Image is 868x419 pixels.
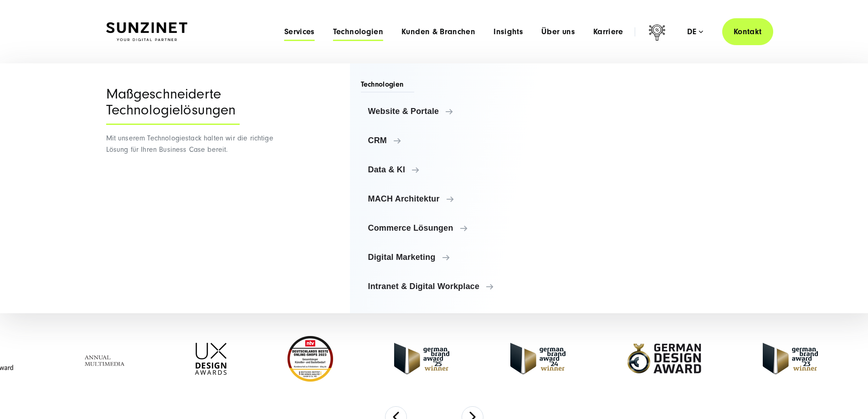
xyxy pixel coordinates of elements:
[493,27,523,36] a: Insights
[368,282,549,291] span: Intranet & Digital Workplace
[361,159,556,181] a: Data & KI
[687,27,703,36] div: de
[106,86,240,125] div: Maßgeschneiderte Technologielösungen
[368,223,549,233] span: Commerce Lösungen
[284,27,315,36] a: Services
[368,253,549,262] span: Digital Marketing
[593,27,623,36] a: Karriere
[361,246,556,268] a: Digital Marketing
[361,129,556,151] a: CRM
[333,27,383,36] a: Technologien
[195,343,226,375] img: UX-Design-Awards - fullservice digital agentur SUNZINET
[368,194,549,203] span: MACH Architektur
[106,22,187,41] img: SUNZINET Full Service Digital Agentur
[288,336,333,382] img: Deutschlands beste Online Shops 2023 - boesner - Kunde - SUNZINET
[361,275,556,297] a: Intranet & Digital Workplace
[401,27,475,36] a: Kunden & Branchen
[763,343,818,374] img: German Brand Award 2023 Winner - fullservice digital agentur SUNZINET
[394,343,449,374] img: German Brand Award winner 2025 - Full Service Digital Agentur SUNZINET
[78,343,134,375] img: Full Service Digitalagentur - Annual Multimedia Awards
[722,18,773,45] a: Kontakt
[541,27,575,36] a: Über uns
[106,133,277,155] p: Mit unserem Technologiestack halten wir die richtige Lösung für Ihren Business Case bereit.
[361,188,556,210] a: MACH Architektur
[368,107,549,116] span: Website & Portale
[361,100,556,122] a: Website & Portale
[368,136,549,145] span: CRM
[368,165,549,174] span: Data & KI
[627,343,702,374] img: German-Design-Award - fullservice digital agentur SUNZINET
[361,217,556,239] a: Commerce Lösungen
[510,343,565,374] img: German-Brand-Award - fullservice digital agentur SUNZINET
[361,79,415,93] span: Technologien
